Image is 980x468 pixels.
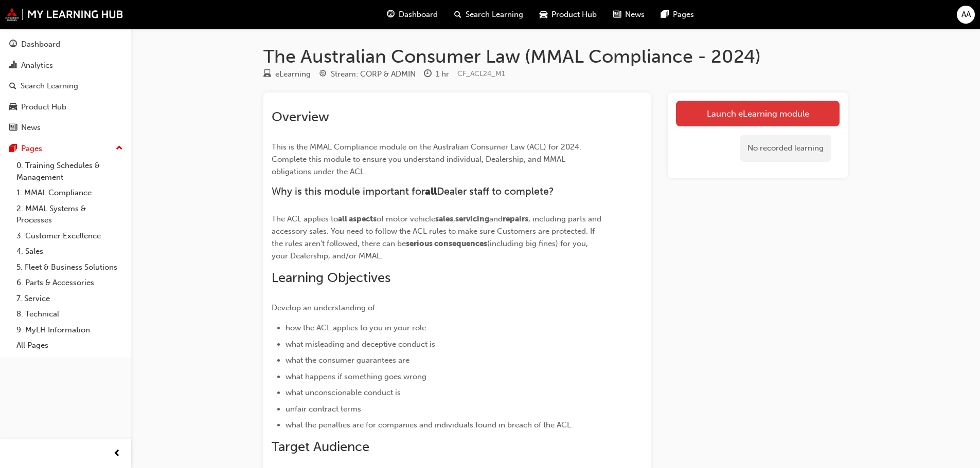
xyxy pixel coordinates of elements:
[457,69,505,78] span: Learning resource code
[286,340,435,349] span: what misleading and deceptive conduct is
[21,80,78,92] div: Search Learning
[531,4,605,25] a: car-iconProduct Hub
[605,4,653,25] a: news-iconNews
[540,8,547,21] span: car-icon
[613,8,621,21] span: news-icon
[272,142,583,176] span: This is the MMAL Compliance module on the Australian Consumer Law (ACL) for 2024. Complete this m...
[272,185,425,197] span: Why is this module important for
[272,214,338,223] span: The ACL applies to
[377,214,435,223] span: of motor vehicle
[286,372,426,381] span: what happens if something goes wrong
[21,143,42,155] div: Pages
[21,39,60,50] div: Dashboard
[4,33,127,139] button: DashboardAnalyticsSearch LearningProduct HubNews
[272,439,369,455] span: Target Audience
[489,214,503,223] span: and
[4,56,127,75] a: Analytics
[4,77,127,96] a: Search Learning
[661,8,669,21] span: pages-icon
[379,4,446,25] a: guage-iconDashboard
[263,70,271,79] span: learningResourceType_ELEARNING-icon
[21,60,53,71] div: Analytics
[4,139,127,158] button: Pages
[673,9,694,21] span: Pages
[437,185,554,197] span: Dealer staff to complete?
[9,61,17,70] span: chart-icon
[9,82,16,91] span: search-icon
[9,144,17,154] span: pages-icon
[275,68,311,80] div: eLearning
[9,103,17,112] span: car-icon
[424,68,449,81] div: Duration
[424,70,432,79] span: clock-icon
[446,4,531,25] a: search-iconSearch Learning
[453,214,455,223] span: ,
[961,9,971,21] span: AA
[286,404,361,414] span: unfair contract terms
[338,214,377,223] span: all aspects
[4,98,127,117] a: Product Hub
[625,9,645,21] span: News
[4,118,127,137] a: News
[331,68,416,80] div: Stream: CORP & ADMIN
[5,8,123,21] img: mmal
[272,214,603,248] span: , including parts and accessory sales. You need to follow the ACL rules to make sure Customers ar...
[387,8,395,21] span: guage-icon
[425,185,437,197] span: all
[957,6,975,24] button: AA
[12,201,127,228] a: 2. MMAL Systems & Processes
[740,135,831,162] div: No recorded learning
[272,303,377,312] span: Develop an understanding of:
[9,40,17,49] span: guage-icon
[116,142,123,155] span: up-icon
[272,109,329,125] span: Overview
[21,122,41,134] div: News
[286,420,573,429] span: what the penalties are for companies and individuals found in breach of the ACL.
[9,123,17,133] span: news-icon
[503,214,528,223] span: repairs
[21,101,66,113] div: Product Hub
[12,259,127,275] a: 5. Fleet & Business Solutions
[551,9,597,21] span: Product Hub
[286,323,426,332] span: how the ACL applies to you in your role
[676,101,840,126] a: Launch eLearning module
[286,355,409,365] span: what the consumer guarantees are
[12,228,127,244] a: 3. Customer Excellence
[319,68,416,81] div: Stream
[12,158,127,185] a: 0. Training Schedules & Management
[454,8,461,21] span: search-icon
[466,9,523,21] span: Search Learning
[12,306,127,322] a: 8. Technical
[319,70,327,79] span: target-icon
[12,185,127,201] a: 1. MMAL Compliance
[113,447,121,460] span: prev-icon
[12,338,127,353] a: All Pages
[12,244,127,259] a: 4. Sales
[286,388,401,397] span: what unconscionable conduct is
[12,275,127,291] a: 6. Parts & Accessories
[436,68,449,80] div: 1 hr
[406,239,487,248] span: serious consequences
[12,291,127,307] a: 7. Service
[455,214,489,223] span: servicing
[272,270,390,286] span: Learning Objectives
[435,214,453,223] span: sales
[399,9,438,21] span: Dashboard
[263,68,311,81] div: Type
[263,45,848,68] h1: The Australian Consumer Law (MMAL Compliance - 2024)
[4,35,127,54] a: Dashboard
[12,322,127,338] a: 9. MyLH Information
[653,4,702,25] a: pages-iconPages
